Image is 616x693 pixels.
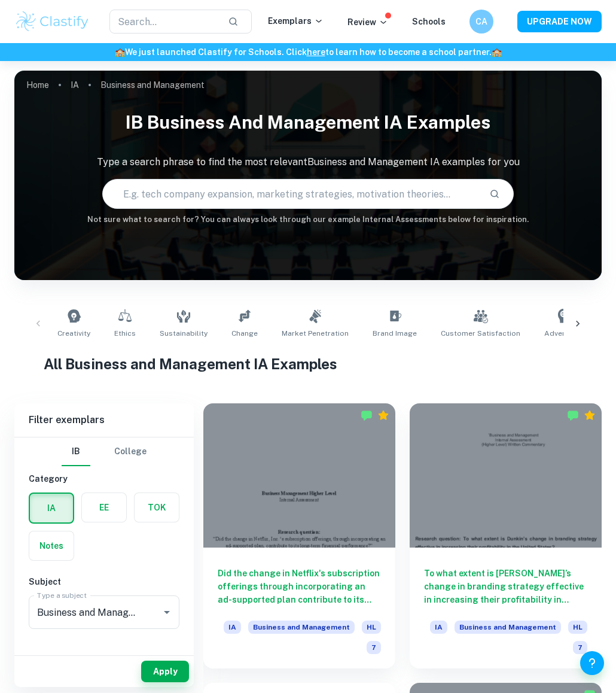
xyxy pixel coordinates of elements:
[492,47,502,57] span: 🏫
[373,328,417,339] span: Brand Image
[573,641,587,654] span: 7
[103,177,479,211] input: E.g. tech company expansion, marketing strategies, motivation theories...
[71,77,79,93] a: IA
[57,328,90,339] span: Creativity
[44,353,572,375] h1: All Business and Management IA Examples
[14,155,602,169] p: Type a search phrase to find the most relevant Business and Management IA examples for you
[248,621,355,634] span: Business and Management
[455,621,561,634] span: Business and Management
[307,47,325,57] a: here
[114,328,136,339] span: Ethics
[441,328,520,339] span: Customer Satisfaction
[114,437,147,466] button: College
[430,621,447,634] span: IA
[362,621,381,634] span: HL
[158,604,175,621] button: Open
[224,621,241,634] span: IA
[377,409,389,421] div: Premium
[14,104,602,141] h1: IB Business and Management IA examples
[282,328,349,339] span: Market Penetration
[37,590,87,600] label: Type a subject
[469,10,493,34] button: CA
[517,11,602,32] button: UPGRADE NOW
[109,10,219,34] input: Search...
[29,531,74,560] button: Notes
[62,437,90,466] button: IB
[135,493,179,522] button: TOK
[30,494,73,522] button: IA
[361,409,373,421] img: Marked
[14,214,602,226] h6: Not sure what to search for? You can always look through our example Internal Assessments below f...
[410,403,602,668] a: To what extent is [PERSON_NAME]’s change in branding strategy effective in increasing their profi...
[141,661,189,682] button: Apply
[231,328,258,339] span: Change
[115,47,125,57] span: 🏫
[29,648,179,661] h6: Criteria
[412,17,446,26] a: Schools
[544,328,585,339] span: Advertising
[367,641,381,654] span: 7
[347,16,388,29] p: Review
[475,15,489,28] h6: CA
[2,45,614,59] h6: We just launched Clastify for Schools. Click to learn how to become a school partner.
[14,10,90,34] img: Clastify logo
[29,472,179,485] h6: Category
[218,567,381,606] h6: Did the change in Netflix's subscription offerings through incorporating an ad-supported plan con...
[484,184,505,204] button: Search
[160,328,208,339] span: Sustainability
[26,77,49,93] a: Home
[567,409,579,421] img: Marked
[580,651,604,675] button: Help and Feedback
[62,437,147,466] div: Filter type choice
[268,14,324,28] p: Exemplars
[14,403,194,437] h6: Filter exemplars
[568,621,587,634] span: HL
[203,403,395,668] a: Did the change in Netflix's subscription offerings through incorporating an ad-supported plan con...
[100,78,205,92] p: Business and Management
[29,575,179,588] h6: Subject
[424,567,587,606] h6: To what extent is [PERSON_NAME]’s change in branding strategy effective in increasing their profi...
[82,493,126,522] button: EE
[584,409,596,421] div: Premium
